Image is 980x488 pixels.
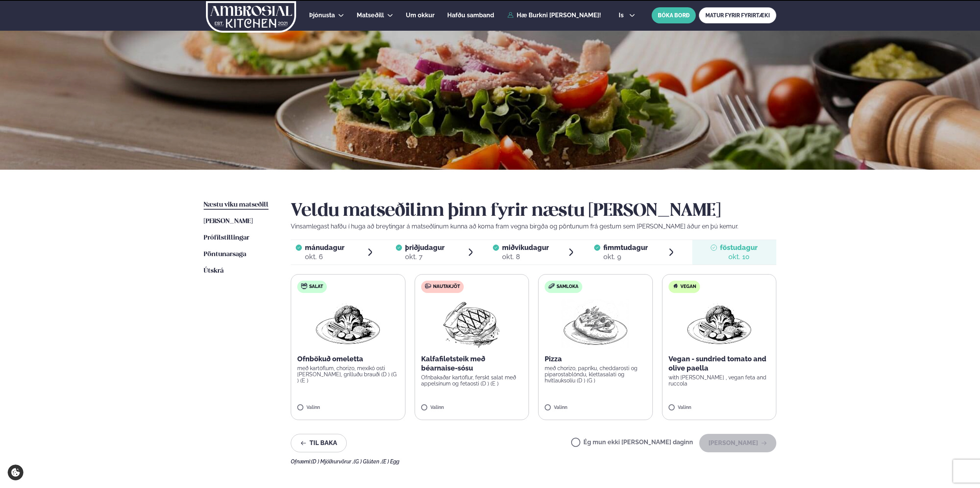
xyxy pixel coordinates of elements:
span: Um okkur [406,12,435,19]
img: salad.svg [301,283,307,289]
p: með chorizo, papríku, cheddarosti og piparostablöndu, klettasalati og hvítlauksolíu (D ) (G ) [545,365,646,384]
a: Um okkur [406,11,435,20]
span: Prófílstillingar [204,235,249,241]
a: Prófílstillingar [204,233,249,243]
a: Útskrá [204,266,224,276]
img: Vegan.svg [672,283,679,289]
p: Ofnbökuð omeletta [297,354,399,364]
span: (G ) Glúten , [354,458,382,465]
span: þriðjudagur [405,243,445,251]
span: fimmtudagur [603,243,648,251]
img: beef.svg [425,283,431,289]
span: (E ) Egg [382,458,399,465]
a: Hæ Burkni [PERSON_NAME]! [507,12,601,19]
button: [PERSON_NAME] [699,434,776,452]
div: okt. 8 [502,252,549,261]
span: Næstu viku matseðill [204,202,268,208]
a: Cookie settings [8,465,23,480]
span: Matseðill [357,12,384,19]
span: Hafðu samband [447,12,494,19]
p: Vinsamlegast hafðu í huga að breytingar á matseðlinum kunna að koma fram vegna birgða og pöntunum... [291,222,776,231]
img: Vegan.png [685,299,753,348]
div: okt. 7 [405,252,445,261]
img: logo [205,1,297,33]
p: með kartöflum, chorizo, mexíkó osti [PERSON_NAME], grilluðu brauði (D ) (G ) (E ) [297,365,399,384]
img: sandwich-new-16px.svg [548,283,555,289]
span: Nautakjöt [433,284,460,290]
span: Útskrá [204,268,224,274]
div: okt. 9 [603,252,648,261]
div: Ofnæmi: [291,458,776,465]
a: Matseðill [357,11,384,20]
span: mánudagur [305,243,344,251]
div: okt. 10 [720,252,758,261]
img: Pizza-Bread.png [562,299,629,348]
a: [PERSON_NAME] [204,217,253,226]
span: [PERSON_NAME] [204,218,253,225]
span: föstudagur [720,243,758,251]
span: Þjónusta [309,12,335,19]
a: Næstu viku matseðill [204,200,268,210]
span: (D ) Mjólkurvörur , [311,458,354,465]
a: Pöntunarsaga [204,250,246,259]
a: Þjónusta [309,11,335,20]
p: Vegan - sundried tomato and olive paella [669,354,770,373]
img: Vegan.png [314,299,382,348]
button: is [613,12,641,18]
p: Pizza [545,354,646,364]
span: Samloka [557,284,578,290]
button: Til baka [291,434,347,452]
span: Pöntunarsaga [204,251,246,258]
p: Ofnbakaðar kartöflur, ferskt salat með appelsínum og fetaosti (D ) (E ) [421,374,523,387]
span: miðvikudagur [502,243,549,251]
p: Kalfafiletsteik með béarnaise-sósu [421,354,523,373]
p: with [PERSON_NAME] , vegan feta and ruccola [669,374,770,387]
div: okt. 6 [305,252,344,261]
a: Hafðu samband [447,11,494,20]
img: Beef-Meat.png [438,299,506,348]
button: BÓKA BORÐ [652,7,696,23]
span: Vegan [680,284,696,290]
a: MATUR FYRIR FYRIRTÆKI [699,7,776,23]
span: is [619,12,626,18]
span: Salat [309,284,323,290]
h2: Veldu matseðilinn þinn fyrir næstu [PERSON_NAME] [291,200,776,222]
